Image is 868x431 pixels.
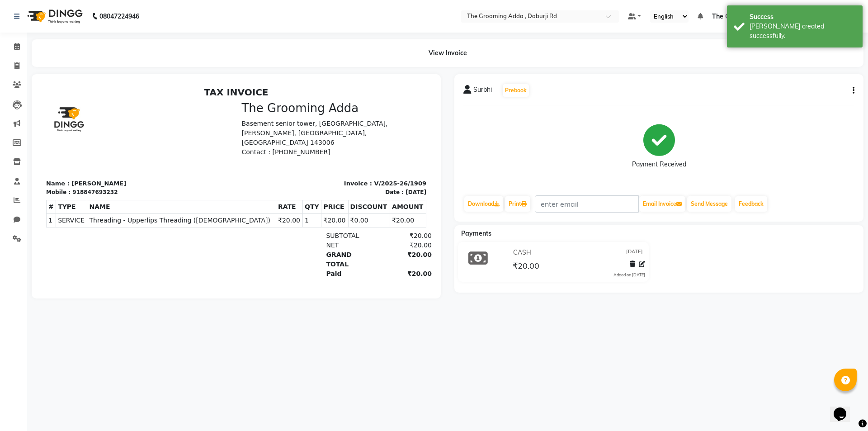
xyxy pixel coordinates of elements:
[335,186,391,195] div: ₹20.00
[473,85,492,98] span: Surbhi
[513,260,539,273] span: ₹20.00
[6,117,15,130] th: #
[23,4,85,29] img: logo
[461,229,491,237] span: Payments
[32,39,863,67] div: View Invoice
[535,195,639,213] input: enter email
[830,395,859,422] iframe: chat widget
[335,157,391,167] div: ₹20.00
[48,133,233,142] span: Threading - Upperlips Threading ([DEMOGRAPHIC_DATA])
[639,196,685,212] button: Email Invoice
[280,148,335,157] div: SUBTOTAL
[335,167,391,186] div: ₹20.00
[505,196,530,212] a: Print
[201,18,386,32] h3: The Grooming Adda
[712,12,851,21] span: The Grooming [PERSON_NAME] Rd(Manager)
[464,196,503,212] a: Download
[262,117,281,130] th: QTY
[307,130,349,144] td: ₹0.00
[5,105,30,113] div: Mobile :
[632,160,686,169] div: Payment Received
[32,105,77,113] div: 918847693232
[5,96,190,105] p: Name : [PERSON_NAME]
[750,22,856,41] div: Bill created successfully.
[750,12,856,22] div: Success
[6,130,15,144] td: 1
[349,117,386,130] th: AMOUNT
[503,84,529,97] button: Prebook
[47,117,236,130] th: NAME
[349,130,386,144] td: ₹20.00
[5,4,386,14] h2: TAX INVOICE
[626,248,643,257] span: [DATE]
[15,130,47,144] td: SERVICE
[235,117,262,130] th: RATE
[281,117,307,130] th: PRICE
[735,196,767,212] a: Feedback
[201,64,386,74] p: Contact : [PHONE_NUMBER]
[613,272,645,278] div: Added on [DATE]
[201,96,386,105] p: Invoice : V/2025-26/1909
[281,130,307,144] td: ₹20.00
[687,196,731,212] button: Send Message
[262,130,281,144] td: 1
[99,4,139,29] b: 08047224946
[201,36,386,64] p: Basement senior tower, [GEOGRAPHIC_DATA], [PERSON_NAME], [GEOGRAPHIC_DATA], [GEOGRAPHIC_DATA] 143006
[280,186,335,195] div: Paid
[513,248,531,257] span: CASH
[280,167,335,186] div: GRAND TOTAL
[15,117,47,130] th: TYPE
[235,130,262,144] td: ₹20.00
[365,105,386,113] div: [DATE]
[344,105,363,113] div: Date :
[335,148,391,157] div: ₹20.00
[280,157,335,167] div: NET
[307,117,349,130] th: DISCOUNT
